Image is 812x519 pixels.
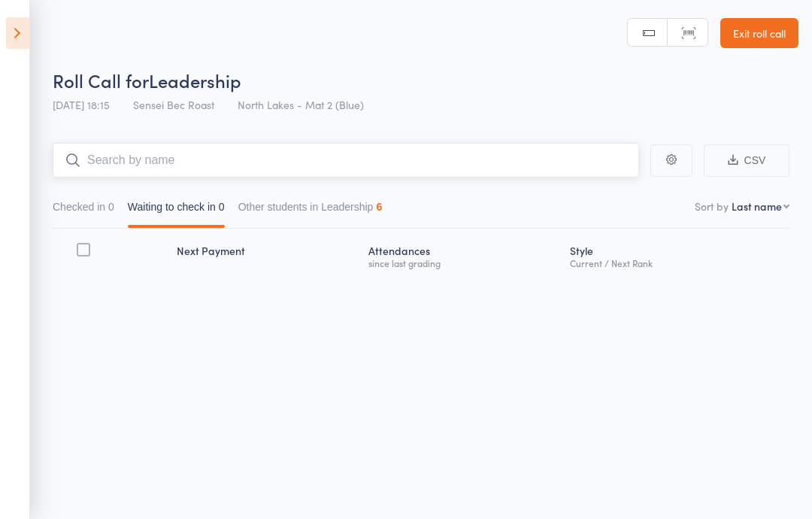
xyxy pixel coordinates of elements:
[695,199,729,214] label: Sort by
[368,258,557,268] div: since last grading
[53,143,639,178] input: Search by name
[238,97,364,112] span: North Lakes - Mat 2 (Blue)
[53,68,149,93] span: Roll Call for
[362,235,563,275] div: Atten­dances
[238,193,383,228] button: Other students in Leadership6
[53,193,114,228] button: Checked in0
[108,201,114,213] div: 0
[133,97,214,112] span: Sensei Bec Roast
[53,97,110,112] span: [DATE] 18:15
[732,199,782,214] div: Last name
[720,18,798,48] a: Exit roll call
[570,258,783,268] div: Current / Next Rank
[149,68,241,93] span: Leadership
[704,144,789,177] button: CSV
[376,201,382,213] div: 6
[219,201,225,213] div: 0
[171,235,362,275] div: Next Payment
[128,193,225,228] button: Waiting to check in0
[564,235,789,275] div: Style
